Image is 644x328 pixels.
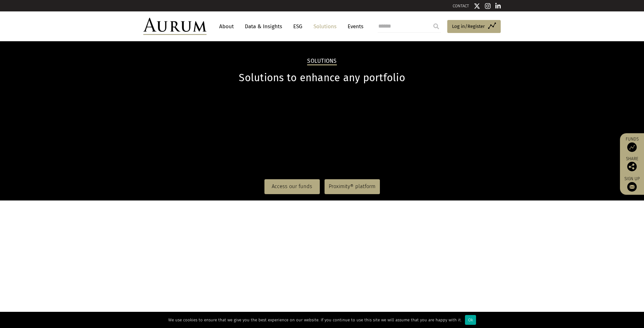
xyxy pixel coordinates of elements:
[307,58,337,65] h2: Solutions
[447,20,501,33] a: Log in/Register
[216,21,237,32] a: About
[310,21,340,32] a: Solutions
[627,182,637,192] img: Sign up to our newsletter
[242,21,285,32] a: Data & Insights
[623,157,641,171] div: Share
[495,3,501,9] img: Linkedin icon
[325,179,380,194] a: Proximity® platform
[623,136,641,152] a: Funds
[264,179,320,194] a: Access our funds
[430,20,443,33] input: Submit
[627,142,637,152] img: Access Funds
[623,176,641,192] a: Sign up
[465,315,476,325] div: Ok
[627,162,637,171] img: Share this post
[143,18,207,35] img: Aurum
[485,3,491,9] img: Instagram icon
[344,21,363,32] a: Events
[453,3,469,8] a: CONTACT
[143,72,501,84] h1: Solutions to enhance any portfolio
[290,21,306,32] a: ESG
[452,23,485,30] span: Log in/Register
[474,3,480,9] img: Twitter icon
